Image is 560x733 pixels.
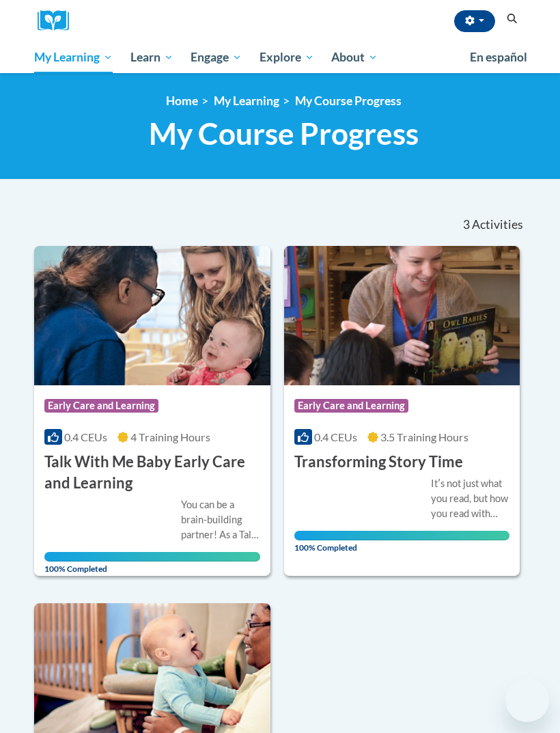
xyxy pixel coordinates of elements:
[34,246,270,385] img: Course Logo
[214,94,279,108] a: My Learning
[470,50,527,64] span: En español
[502,11,522,27] button: Search
[461,43,536,72] a: En español
[294,452,463,473] h3: Transforming Story Time
[284,246,520,576] a: Course LogoEarly Care and Learning0.4 CEUs3.5 Training Hours Transforming Story TimeItʹs not just...
[380,430,468,443] span: 3.5 Training Hours
[130,49,173,66] span: Learn
[294,399,408,413] span: Early Care and Learning
[431,476,510,521] div: Itʹs not just what you read, but how you read with children that makes all the difference. Transf...
[44,552,260,574] span: 100% Completed
[454,10,495,32] button: Account Settings
[34,246,270,576] a: Course LogoEarly Care and Learning0.4 CEUs4 Training Hours Talk With Me Baby Early Care and Learn...
[38,10,79,31] a: Cox Campus
[260,49,314,66] span: Explore
[251,42,323,73] a: Explore
[331,49,378,66] span: About
[182,42,251,73] a: Engage
[130,430,210,443] span: 4 Training Hours
[44,452,260,494] h3: Talk With Me Baby Early Care and Learning
[38,10,79,31] img: Logo brand
[34,49,113,66] span: My Learning
[323,42,387,73] a: About
[294,531,510,553] span: 100% Completed
[181,497,260,542] div: You can be a brain-building partner! As a Talk With Me Baby coach, you can empower families to co...
[25,42,122,73] a: My Learning
[284,246,520,385] img: Course Logo
[505,678,549,722] iframe: Button to launch messaging window
[149,115,419,152] span: My Course Progress
[166,94,198,108] a: Home
[122,42,182,73] a: Learn
[191,49,242,66] span: Engage
[44,552,260,562] div: Your progress
[463,217,470,232] span: 3
[44,399,158,413] span: Early Care and Learning
[314,430,357,443] span: 0.4 CEUs
[24,42,536,73] div: Main menu
[64,430,107,443] span: 0.4 CEUs
[294,531,510,540] div: Your progress
[472,217,523,232] span: Activities
[295,94,402,108] a: My Course Progress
